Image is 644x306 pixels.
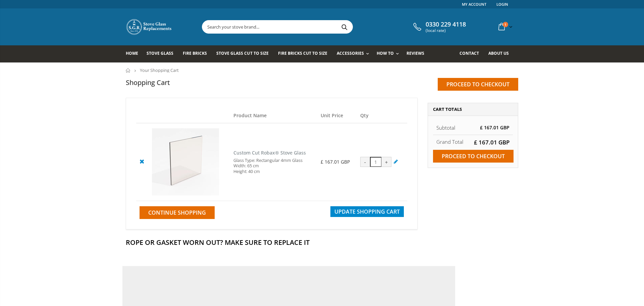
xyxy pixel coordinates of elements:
a: About us [488,45,514,62]
input: Proceed to checkout [433,150,514,163]
span: Your Shopping Cart [140,67,179,73]
div: + [381,157,391,167]
button: Update Shopping Cart [330,206,404,217]
span: Stove Glass Cut To Size [216,50,268,56]
a: Home [126,68,131,73]
span: Cart Totals [433,106,462,112]
span: About us [488,50,509,56]
div: Glass Type: Rectangular 4mm Glass Width: 65 cm Height: 40 cm [233,158,314,174]
span: Fire Bricks [183,50,207,56]
button: Search [337,20,352,33]
th: Product Name [230,108,317,123]
span: Home [126,50,138,56]
a: Continue Shopping [140,206,215,219]
a: Home [126,45,143,62]
input: Proceed to checkout [438,78,518,91]
a: 0330 229 4118 (local rate) [412,21,466,33]
strong: Grand Total [436,138,463,145]
h2: Rope Or Gasket Worn Out? Make Sure To Replace It [126,238,518,247]
a: Contact [460,45,484,62]
span: Fire Bricks Cut To Size [278,50,327,56]
h1: Shopping Cart [126,78,170,87]
span: Update Shopping Cart [334,208,400,215]
img: Stove Glass Replacement [126,18,173,35]
span: Stove Glass [147,50,173,56]
a: Reviews [407,45,429,62]
span: Continue Shopping [148,209,206,216]
a: Custom Cut Robax® Stove Glass [233,149,306,156]
span: £ 167.01 GBP [480,124,509,131]
span: Subtotal [436,124,455,131]
div: - [360,157,370,167]
span: £ 167.01 GBP [474,138,509,146]
th: Qty [357,108,407,123]
a: Fire Bricks Cut To Size [278,45,332,62]
a: Accessories [337,45,372,62]
span: How To [377,50,394,56]
a: Fire Bricks [183,45,212,62]
a: 1 [496,20,514,33]
span: (local rate) [426,28,466,33]
a: Stove Glass [147,45,178,62]
span: £ 167.01 GBP [321,159,350,165]
input: Search your stove brand... [202,20,428,33]
span: 1 [503,22,508,27]
img: Custom Cut Robax® Stove Glass - Pool #2 [152,128,219,195]
span: Accessories [337,50,364,56]
a: How To [377,45,402,62]
span: Contact [460,50,479,56]
span: Reviews [407,50,424,56]
a: Stove Glass Cut To Size [216,45,273,62]
span: 0330 229 4118 [426,21,466,28]
th: Unit Price [317,108,357,123]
